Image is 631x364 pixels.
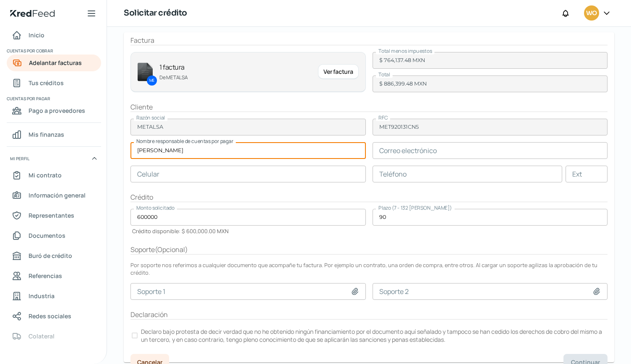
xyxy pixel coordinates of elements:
a: Tus créditos [7,75,101,91]
span: Mi contrato [29,170,62,180]
span: Referencias [29,270,62,281]
a: Industria [7,288,101,304]
a: Buró de crédito [7,247,101,264]
h1: Solicitar crédito [124,7,187,19]
a: Adelantar facturas [7,55,101,71]
span: Tus créditos [29,78,64,88]
div: Crédito [130,192,608,202]
a: Colateral [7,328,101,345]
span: Industria [29,291,55,301]
span: Inicio [29,30,44,40]
span: Adelantar facturas [29,57,82,68]
span: Documentos [29,230,65,241]
span: Pago a proveedores [29,105,85,116]
a: Mis finanzas [7,126,101,143]
span: Cuentas por pagar [7,95,100,102]
span: Plazo (7 - 132 [PERSON_NAME]) [378,204,452,211]
p: 1 factura [159,62,311,73]
a: Referencias [7,268,101,284]
img: invoice-icon [138,62,153,81]
span: WO [586,8,597,18]
span: Redes sociales [29,311,71,321]
span: Monto solicitado [136,204,175,211]
span: ( Opcional ) [155,245,188,254]
a: Redes sociales [7,308,101,325]
a: Documentos [7,227,101,244]
a: Pago a proveedores [7,102,101,119]
div: Declaración [130,310,608,320]
span: Buró de crédito [29,250,72,261]
span: Total [378,71,390,78]
span: Cuentas por cobrar [7,47,100,55]
a: Inicio [7,27,101,44]
span: Razón social [136,114,165,121]
span: Mis finanzas [29,129,64,140]
div: Cliente [130,102,608,112]
p: ME [149,77,154,84]
span: Mi perfil [10,155,29,162]
a: Mi contrato [7,167,101,184]
div: Factura [130,36,608,45]
span: Representantes [29,210,74,221]
span: Información general [29,190,86,200]
div: Soporte [130,245,608,255]
div: Por soporte nos referimos a cualquier documento que acompañe tu factura. Por ejemplo un contrato,... [130,261,608,276]
a: Representantes [7,207,101,224]
span: RFC [378,114,388,121]
p: De METALSA [159,73,311,82]
span: Nombre responsable de cuentas por pagar [136,138,233,145]
div: Ver factura [318,64,358,79]
span: Colateral [29,331,55,341]
span: Total menos impuestos [378,47,432,55]
a: Información general [7,187,101,204]
p: Declaro bajo protesta de decir verdad que no he obtenido ningún financiamiento por el documento a... [141,328,606,343]
div: Crédito disponible: $ 600,000.00 MXN [130,226,229,235]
